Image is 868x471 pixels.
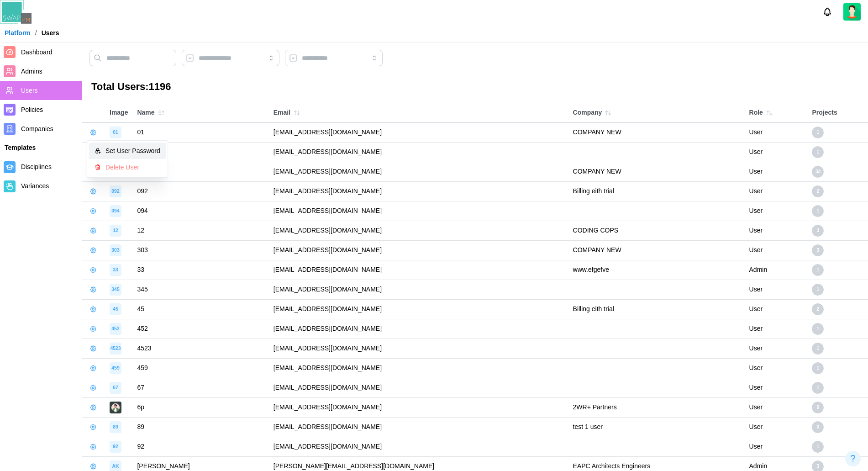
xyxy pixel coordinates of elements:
[269,437,568,456] td: [EMAIL_ADDRESS][DOMAIN_NAME]
[105,164,160,171] div: Delete User
[137,106,264,119] div: Name
[568,299,745,319] td: Billing eith trial
[110,382,121,394] div: image
[21,106,43,113] span: Policies
[137,304,264,314] div: 45
[110,343,121,355] div: image
[568,221,745,240] td: CODING COPS
[5,143,77,153] div: Templates
[749,363,803,373] div: User
[269,240,568,260] td: [EMAIL_ADDRESS][DOMAIN_NAME]
[137,285,264,295] div: 345
[137,422,264,432] div: 89
[812,323,824,335] div: 1
[812,402,824,413] div: 0
[568,181,745,201] td: Billing eith trial
[137,442,264,452] div: 92
[269,358,568,378] td: [EMAIL_ADDRESS][DOMAIN_NAME]
[110,284,121,296] div: image
[110,323,121,335] div: image
[843,3,861,21] img: 2Q==
[21,163,52,170] span: Disciplines
[812,108,863,118] div: Projects
[110,108,128,118] div: Image
[812,362,824,374] div: 1
[749,226,803,236] div: User
[137,402,264,413] div: 6p
[137,186,264,196] div: 092
[812,441,824,453] div: 1
[820,4,835,20] button: Notifications
[274,106,564,119] div: Email
[812,303,824,315] div: 2
[110,264,121,276] div: image
[137,147,264,157] div: 022
[812,343,824,355] div: 1
[269,201,568,221] td: [EMAIL_ADDRESS][DOMAIN_NAME]
[812,127,824,138] div: 1
[35,30,37,36] div: /
[269,142,568,162] td: [EMAIL_ADDRESS][DOMAIN_NAME]
[110,225,121,237] div: image
[749,245,803,255] div: User
[42,30,59,36] div: Users
[137,226,264,236] div: 12
[749,206,803,216] div: User
[269,162,568,181] td: [EMAIL_ADDRESS][DOMAIN_NAME]
[812,166,824,178] div: 33
[568,417,745,437] td: test 1 user
[812,264,824,276] div: 1
[749,304,803,314] div: User
[269,299,568,319] td: [EMAIL_ADDRESS][DOMAIN_NAME]
[110,185,121,197] div: image
[812,205,824,217] div: 1
[137,324,264,334] div: 452
[749,167,803,177] div: User
[21,182,49,190] span: Variances
[110,421,121,433] div: image
[568,260,745,280] td: www.efgefve
[137,344,264,354] div: 4523
[269,417,568,437] td: [EMAIL_ADDRESS][DOMAIN_NAME]
[110,402,121,413] img: image
[137,206,264,216] div: 094
[269,221,568,240] td: [EMAIL_ADDRESS][DOMAIN_NAME]
[110,303,121,315] div: image
[137,245,264,255] div: 303
[137,167,264,177] div: 09
[269,181,568,201] td: [EMAIL_ADDRESS][DOMAIN_NAME]
[749,265,803,275] div: Admin
[812,382,824,394] div: 1
[21,68,42,75] span: Admins
[105,147,160,154] div: Set User Password
[110,244,121,256] div: image
[269,397,568,417] td: [EMAIL_ADDRESS][DOMAIN_NAME]
[749,106,803,119] div: Role
[568,122,745,142] td: COMPANY NEW
[269,339,568,358] td: [EMAIL_ADDRESS][DOMAIN_NAME]
[812,185,824,197] div: 2
[137,127,264,138] div: 01
[749,344,803,354] div: User
[21,87,38,94] span: Users
[91,80,859,94] h3: Total Users: 1196
[137,363,264,373] div: 459
[568,397,745,417] td: 2WR+ Partners
[749,186,803,196] div: User
[110,362,121,374] div: image
[110,127,121,138] div: image
[749,422,803,432] div: User
[749,285,803,295] div: User
[573,106,740,119] div: Company
[749,127,803,138] div: User
[812,225,824,237] div: 3
[812,421,824,433] div: 0
[749,324,803,334] div: User
[5,30,31,36] a: Platform
[749,442,803,452] div: User
[110,441,121,453] div: image
[269,319,568,339] td: [EMAIL_ADDRESS][DOMAIN_NAME]
[269,280,568,299] td: [EMAIL_ADDRESS][DOMAIN_NAME]
[21,125,53,132] span: Companies
[812,244,824,256] div: 3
